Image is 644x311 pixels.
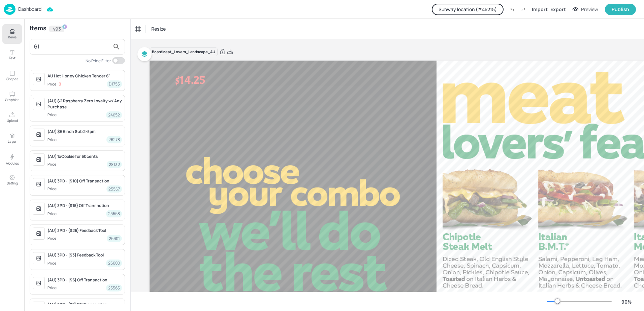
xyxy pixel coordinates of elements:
[6,161,19,166] p: Modules
[506,4,518,15] label: Undo (Ctrl + Z)
[47,129,122,135] div: (AU) $6 6inch Sub 2-5pm
[107,235,122,242] div: 26601
[150,47,218,57] div: Board Meat_Lovers_Landscape_AU
[47,162,59,167] div: Price:
[2,170,22,190] button: Setting
[605,4,636,15] button: Publish
[518,4,529,15] label: Redo (Ctrl + Y)
[47,98,122,110] div: (AU) $2 Raspberry Zero Loyalty w/ Any Purchase
[618,298,635,305] div: 90 %
[7,118,18,123] p: Upload
[47,81,61,87] div: Price:
[5,97,19,102] p: Graphics
[2,87,22,106] button: Graphics
[9,56,15,60] p: Text
[106,284,122,291] div: 25565
[569,4,602,14] button: Preview
[7,181,18,185] p: Setting
[47,277,122,283] div: (AU) 3PD - {$6} Off Transaction
[53,27,61,31] p: 493
[106,136,122,143] div: 26278
[47,186,59,192] div: Price:
[581,6,598,13] div: Preview
[47,285,59,291] div: Price:
[106,260,122,267] div: 26600
[47,178,122,184] div: (AU) 3PD - {$10} Off Transaction
[2,149,22,169] button: Modules
[8,139,17,144] p: Layer
[8,35,17,39] p: Items
[550,6,566,13] div: Export
[47,137,59,143] div: Price:
[2,24,22,44] button: Items
[47,203,122,209] div: (AU) 3PD - {$15} Off Transaction
[2,66,22,85] button: Shapes
[47,261,59,266] div: Price:
[47,236,59,241] div: Price:
[110,40,123,54] button: search
[107,161,122,168] div: 28132
[34,41,110,52] input: Search Item
[47,153,122,160] div: (AU) 1xCookie for 60cents
[2,108,22,127] button: Upload
[2,129,22,148] button: Layer
[612,6,629,13] div: Publish
[106,210,122,217] div: 25568
[107,80,122,88] div: D1755
[47,252,122,258] div: (AU) 3PD - {$3} Feedback Tool
[106,185,122,193] div: 25567
[532,6,548,13] div: Import
[106,111,122,118] div: 24652
[4,4,15,15] img: logo-86c26b7e.jpg
[160,71,220,88] p: $14.25
[86,58,111,64] div: No Price Filter
[47,211,59,217] div: Price:
[47,112,59,118] div: Price:
[2,45,22,65] button: Text
[30,26,46,32] div: Items
[432,4,504,15] button: Subway location (#45215)
[150,25,167,32] span: Resize
[6,76,18,81] p: Shapes
[47,302,122,308] div: (AU) 3PD - {$7} Off Transaction
[59,82,61,87] p: 0
[47,228,122,234] div: (AU) 3PD - {$26} Feedback Tool
[18,7,41,11] p: Dashboard
[47,73,122,79] div: AU Hot Honey Chicken Tender 6"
